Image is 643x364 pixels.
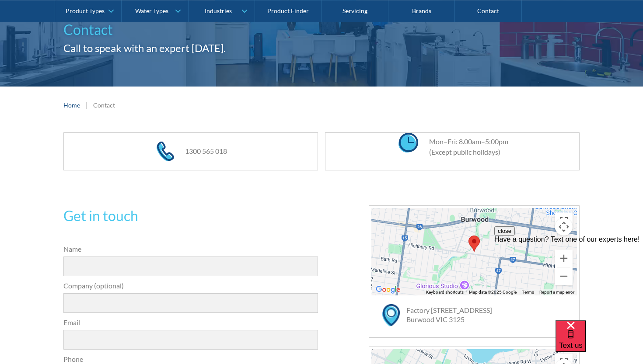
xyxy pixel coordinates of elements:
button: Toggle fullscreen view [555,212,573,230]
a: Click to see this area on Google Maps [374,284,402,295]
h1: Contact [63,19,580,40]
label: Name [63,244,318,254]
div: | [84,100,89,110]
a: Factory [STREET_ADDRESS]Burwood VIC 3125 [406,306,492,323]
div: Mon–Fri: 8.00am–5:00pm (Except public holidays) [420,136,508,157]
img: map marker icon [382,304,400,326]
h2: Call to speak with an expert [DATE]. [63,40,580,56]
img: Google [374,284,402,295]
div: Product Types [66,7,105,14]
label: Email [63,317,318,328]
iframe: podium webchat widget bubble [556,320,643,364]
h2: Get in touch [63,205,318,226]
div: Contact [93,101,115,110]
div: Water Types [135,7,168,14]
img: clock icon [398,133,418,153]
a: 1300 565 018 [185,147,227,155]
label: Company (optional) [63,281,318,291]
button: Keyboard shortcuts [426,289,464,295]
div: Industries [205,7,232,14]
div: Map pin [468,236,480,252]
iframe: podium webchat widget prompt [494,226,643,331]
a: Home [63,101,80,110]
span: Map data ©2025 Google [469,290,517,295]
button: Map camera controls [555,218,573,236]
img: phone icon [157,142,174,161]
